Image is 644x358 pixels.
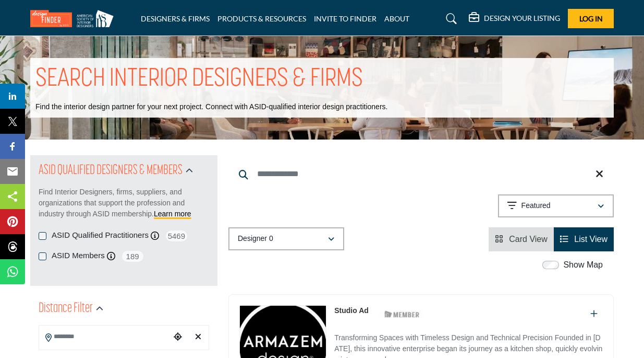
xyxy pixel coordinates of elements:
[35,63,363,96] h1: SEARCH INTERIOR DESIGNERS & FIRMS
[171,326,186,349] div: Choose your current location
[495,235,548,244] a: View Card
[228,227,344,250] button: Designer 0
[39,299,93,318] h2: Distance Filter
[554,227,614,251] li: List View
[39,232,46,240] input: ASID Qualified Practitioners checkbox
[574,235,607,244] span: List View
[509,235,548,244] span: Card View
[191,326,206,349] div: Clear search location
[379,308,426,321] img: ASID Members Badge Icon
[121,250,144,263] span: 189
[35,102,387,112] p: Find the interior design partner for your next project. Connect with ASID-qualified interior desi...
[579,14,603,23] span: Log In
[154,210,191,218] a: Learn more
[469,13,560,25] div: DESIGN YOUR LISTING
[498,194,614,217] button: Featured
[314,14,376,23] a: INVITE TO FINDER
[489,227,554,251] li: Card View
[568,9,614,28] button: Log In
[436,10,464,27] a: Search
[165,229,188,242] span: 5469
[384,14,409,23] a: ABOUT
[334,306,369,315] a: Studio Ad
[30,10,119,27] img: Site Logo
[39,161,183,180] h2: ASID QUALIFIED DESIGNERS & MEMBERS
[238,234,273,244] p: Designer 0
[521,201,551,211] p: Featured
[560,235,607,244] a: View List
[39,187,209,220] p: Find Interior Designers, firms, suppliers, and organizations that support the profession and indu...
[228,161,614,187] input: Search Keyword
[141,14,210,23] a: DESIGNERS & FIRMS
[39,252,46,260] input: ASID Members checkbox
[52,250,105,262] label: ASID Members
[484,14,560,23] h5: DESIGN YOUR LISTING
[52,229,149,241] label: ASID Qualified Practitioners
[217,14,306,23] a: PRODUCTS & RESOURCES
[334,305,369,316] p: Studio Ad
[39,327,171,347] input: Search Location
[563,259,603,271] label: Show Map
[590,309,598,318] a: Add To List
